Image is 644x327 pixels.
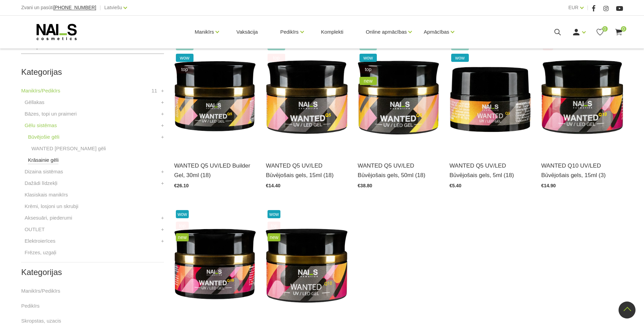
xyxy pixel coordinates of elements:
a: WANTED Q10 UV/LED Būvējošais gels, 15ml (3) [541,161,623,179]
span: €14.40 [266,183,280,188]
a: Gēlu sistēmas [24,121,57,130]
img: Gels WANTED NAILS cosmetics tehniķu komanda ir radījusi gelu, kas ilgi jau ir katra meistara mekl... [541,40,623,153]
a: Bāzes, topi un praimeri [24,110,76,118]
h2: Kategorijas [21,68,164,76]
span: €26.10 [174,183,189,188]
span: wow [451,54,469,62]
a: Latviešu [104,3,122,12]
a: OUTLET [24,225,44,234]
span: top [176,222,189,230]
span: 0 [621,26,626,32]
a: Klasiskais manikīrs [24,191,68,199]
a: + [161,179,164,187]
a: Aksesuāri, piederumi [24,214,72,222]
a: Apmācības [424,18,449,46]
a: WANTED [PERSON_NAME] gēli [31,144,106,153]
span: new [176,233,189,241]
img: Gels WANTED NAILS cosmetics tehniķu komanda ir radījusi gelu, kas ilgi jau ir katra meistara mekl... [266,208,347,321]
span: top [176,65,194,73]
a: Manikīrs/Pedikīrs [21,287,60,295]
a: + [161,133,164,141]
a: WANTED Q5 UV/LED Builder Gel, 30ml (18) [174,161,256,179]
span: top [268,54,285,62]
img: Gels WANTED NAILS cosmetics tehniķu komanda ir radījusi gelu, kas ilgi jau ir katra meistara mekl... [358,40,439,153]
span: new [360,77,377,85]
a: Frēzes, uzgaļi [24,248,56,257]
a: Vaksācija [231,16,263,48]
img: Gels WANTED NAILS cosmetics tehniķu komanda ir radījusi gelu, kas ilgi jau ir katra meistara mekl... [174,40,256,153]
a: + [161,237,164,245]
a: Gēllakas [24,98,44,106]
a: + [161,110,164,118]
a: WANTED Q5 UV/LED Būvējošais gels, 15ml (18) [266,161,347,179]
span: | [99,3,101,12]
a: Krēmi, losjoni un skrubji [24,202,78,210]
a: + [161,225,164,234]
a: + [161,87,164,95]
span: top [268,222,280,230]
span: 0 [602,26,608,32]
span: €38.80 [358,183,372,188]
span: top [360,65,377,73]
span: [PHONE_NUMBER] [53,5,96,10]
span: wow [176,54,194,62]
a: Elektroierīces [24,237,55,245]
a: + [161,121,164,130]
a: Pedikīrs [21,302,39,310]
a: Manikīrs/Pedikīrs [21,87,60,95]
a: Skropstas, uzacis [21,317,61,325]
a: Pedikīrs [280,18,298,46]
span: wow [176,210,189,218]
span: wow [268,210,280,218]
img: Gels WANTED NAILS cosmetics tehniķu komanda ir radījusi gelu, kas ilgi jau ir katra meistara mekl... [266,40,347,153]
a: WANTED Q5 UV/LED Būvējošais gels, 50ml (18) [358,161,439,179]
span: new [268,233,280,241]
span: 11 [151,87,157,95]
a: EUR [568,3,578,12]
a: Dažādi līdzekļi [24,179,57,187]
span: | [587,3,588,12]
img: Gels WANTED NAILS cosmetics tehniķu komanda ir radījusi gelu, kas ilgi jau ir katra meistara mekl... [449,40,531,153]
a: [PHONE_NUMBER] [53,5,96,10]
a: WANTED Q5 UV/LED Būvējošais gels, 5ml (18) [449,161,531,179]
span: €5.40 [449,183,461,188]
a: Komplekti [316,16,349,48]
div: Zvani un pasūti [21,3,96,12]
a: Online apmācības [366,18,407,46]
h2: Kategorijas [21,268,164,277]
span: wow [360,54,377,62]
img: Gels WANTED NAILS cosmetics tehniķu komanda ir radījusi gelu, kas ilgi jau ir katra meistara mekl... [174,208,256,321]
a: + [161,168,164,176]
a: Krāsainie gēli [28,156,58,164]
a: + [161,98,164,106]
a: 0 [596,28,604,36]
a: 0 [614,28,623,36]
a: Būvējošie gēli [28,133,59,141]
a: Manikīrs [195,18,214,46]
span: €14.90 [541,183,556,188]
a: + [161,214,164,222]
a: Dizaina sistēmas [24,168,63,176]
